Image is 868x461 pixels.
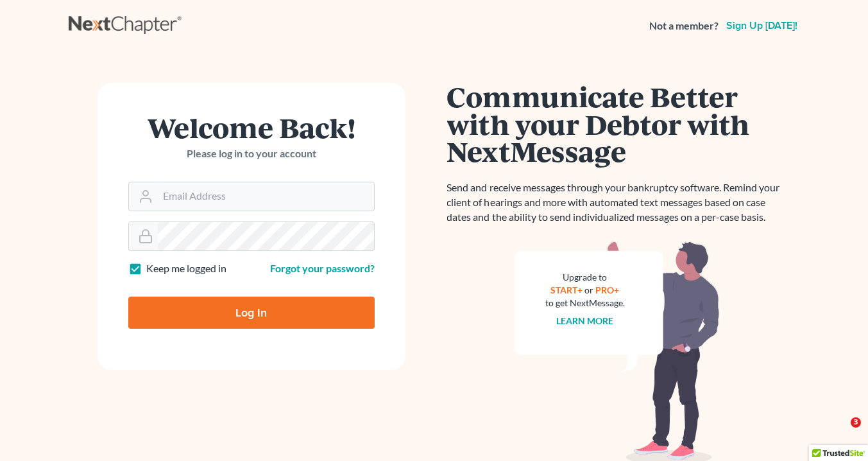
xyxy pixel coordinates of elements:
[649,19,719,33] strong: Not a member?
[595,284,619,295] a: PRO+
[128,146,375,161] p: Please log in to your account
[550,284,583,295] a: START+
[270,262,375,274] a: Forgot your password?
[824,417,855,448] iframe: Intercom live chat
[545,297,625,309] div: to get NextMessage.
[545,271,625,284] div: Upgrade to
[556,315,613,326] a: Learn more
[724,21,800,31] a: Sign up [DATE]!
[447,180,787,225] p: Send and receive messages through your bankruptcy software. Remind your client of hearings and mo...
[128,114,375,141] h1: Welcome Back!
[447,83,787,165] h1: Communicate Better with your Debtor with NextMessage
[146,261,226,276] label: Keep me logged in
[128,297,375,329] input: Log In
[851,417,861,428] span: 3
[584,284,593,295] span: or
[158,182,374,211] input: Email Address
